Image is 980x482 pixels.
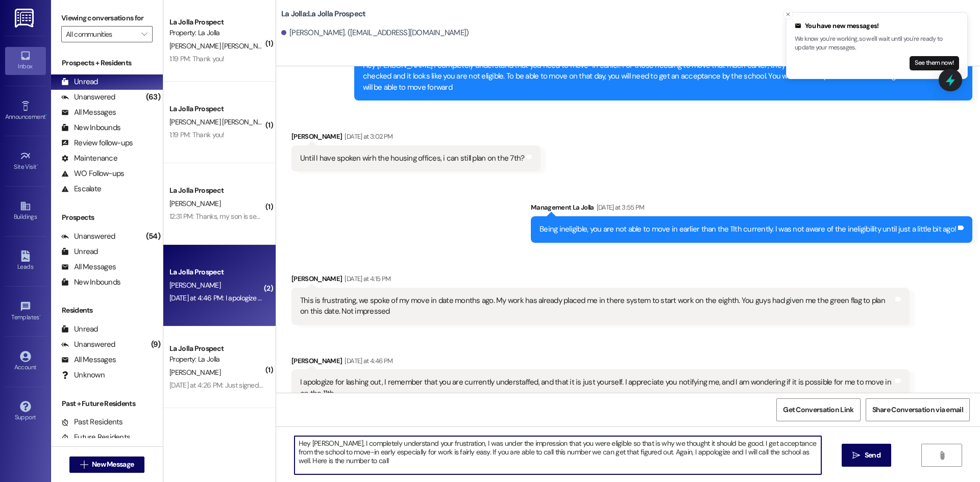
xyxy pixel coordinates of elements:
div: [DATE] at 4:46 PM [342,356,393,366]
div: Unread [61,246,98,257]
div: [PERSON_NAME] [291,356,910,370]
div: Past Residents [61,417,123,427]
div: La Jolla Prospect [169,343,264,354]
span: [PERSON_NAME] [PERSON_NAME] [169,117,273,126]
button: New Message [69,456,145,473]
div: La Jolla Prospect [169,185,264,196]
div: Property: La Jolla [169,28,264,38]
a: Inbox [5,47,46,74]
div: New Inbounds [61,122,120,133]
div: All Messages [61,107,116,118]
div: I apologize for lashing out, I remember that you are currently understaffed, and that it is just ... [300,377,893,399]
div: (54) [143,229,163,244]
span: [PERSON_NAME] [169,199,220,208]
i:  [141,30,147,38]
button: Close toast [783,9,793,19]
div: [DATE] at 4:26 PM: Just signed it! Thank you! [169,380,300,390]
i:  [80,461,88,469]
div: This is frustrating, we spoke of my move in date months ago. My work has already placed me in the... [300,295,893,317]
div: Unanswered [61,231,115,242]
div: Review follow-ups [61,138,133,148]
span: Get Conversation Link [783,404,853,415]
div: [PERSON_NAME]. ([EMAIL_ADDRESS][DOMAIN_NAME]) [281,28,469,38]
div: Being ineligible, you are not able to move in earlier than the 11th currently. I was not aware of... [540,224,956,235]
div: Property: La Jolla [169,354,264,365]
span: • [45,112,47,119]
div: [DATE] at 4:15 PM [342,273,390,284]
div: Unread [61,324,98,335]
span: [PERSON_NAME] [169,281,220,290]
i:  [938,451,946,460]
div: [PERSON_NAME] [291,273,910,288]
div: [DATE] at 3:55 PM [594,202,645,213]
div: Hey [PERSON_NAME] I completely understand that you need to move-in earlier. For those needing to ... [363,60,956,93]
div: You have new messages! [795,21,959,31]
div: New Inbounds [61,277,120,288]
div: Residents [51,305,163,316]
button: Share Conversation via email [866,398,970,421]
span: • [37,162,38,169]
div: Unanswered [61,92,115,103]
div: Future Residents [61,432,130,443]
div: (63) [143,89,163,105]
div: La Jolla Prospect [169,104,264,114]
img: ResiDesk Logo [15,9,36,28]
span: [PERSON_NAME] [PERSON_NAME] [169,41,273,50]
button: Get Conversation Link [776,398,860,421]
div: Until I have spoken wirh the housing offices, i can still plan on the 7th? [300,153,525,164]
div: 1:19 PM: Thank you! [169,54,225,63]
div: Prospects + Residents [51,58,163,68]
a: Leads [5,247,46,275]
input: All communities [66,26,136,42]
span: • [39,312,41,319]
div: (9) [149,337,163,352]
div: All Messages [61,262,116,272]
div: [DATE] at 3:02 PM [342,131,393,142]
span: New Message [92,459,134,470]
div: Past + Future Residents [51,398,163,409]
div: Management La Jolla [531,202,972,216]
div: Prospects [51,212,163,223]
div: All Messages [61,354,116,365]
button: Send [842,444,891,467]
div: La Jolla Prospect [169,267,264,277]
button: See them now! [910,56,959,70]
div: 12:31 PM: Thanks, my son is sending them a message to get the enrollment status updated. I'll let... [169,212,570,221]
label: Viewing conversations for [61,10,153,26]
a: Templates • [5,298,46,325]
div: La Jolla Prospect [169,17,264,28]
b: La Jolla: La Jolla Prospect [281,9,366,19]
div: Escalate [61,184,101,194]
span: Send [865,450,880,461]
a: Site Visit • [5,147,46,175]
i:  [852,451,860,460]
div: Maintenance [61,153,117,164]
a: Account [5,348,46,375]
a: Buildings [5,197,46,225]
textarea: Hey [PERSON_NAME], I completely understand your frustration, I was under the impression that you ... [295,436,821,474]
a: Support [5,398,46,425]
div: [DATE] at 4:46 PM: I apologize for lashing out, I remember that you are currently understaffed, a... [169,293,797,302]
div: WO Follow-ups [61,168,124,179]
p: We know you're working, so we'll wait until you're ready to update your messages. [795,35,959,53]
div: Unknown [61,370,105,380]
div: Unanswered [61,339,115,350]
span: [PERSON_NAME] [169,368,220,377]
div: [PERSON_NAME] [291,131,541,145]
span: Share Conversation via email [872,404,963,415]
div: 1:19 PM: Thank you! [169,130,225,139]
div: Unread [61,77,98,87]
